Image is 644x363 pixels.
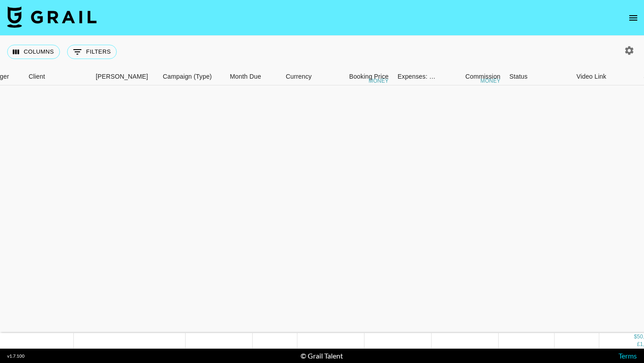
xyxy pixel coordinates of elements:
[393,68,438,85] div: Expenses: Remove Commission?
[349,68,389,85] div: Booking Price
[24,68,91,85] div: Client
[91,68,158,85] div: Booker
[7,45,60,59] button: Select columns
[29,68,45,85] div: Client
[369,78,389,84] div: money
[96,68,148,85] div: [PERSON_NAME]
[624,9,642,27] button: open drawer
[505,68,572,85] div: Status
[225,68,281,85] div: Month Due
[7,353,25,359] div: v 1.7.100
[637,341,640,348] div: £
[465,68,500,85] div: Commission
[7,6,97,28] img: Grail Talent
[572,68,639,85] div: Video Link
[509,68,528,85] div: Status
[286,68,312,85] div: Currency
[158,68,225,85] div: Campaign (Type)
[281,68,326,85] div: Currency
[230,68,261,85] div: Month Due
[398,68,436,85] div: Expenses: Remove Commission?
[67,45,117,59] button: Show filters
[619,351,637,360] a: Terms
[301,351,343,360] div: © Grail Talent
[634,333,637,341] div: $
[163,68,212,85] div: Campaign (Type)
[480,78,500,84] div: money
[576,68,606,85] div: Video Link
